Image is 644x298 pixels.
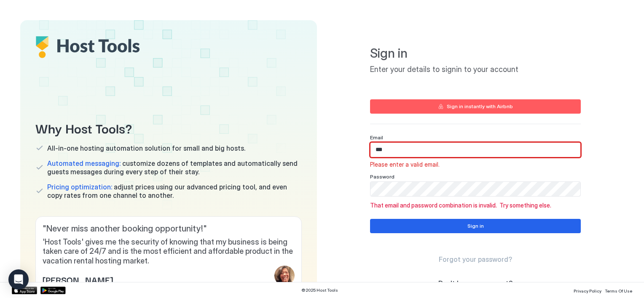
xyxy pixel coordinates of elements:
button: Sign in instantly with Airbnb [370,99,581,114]
span: Privacy Policy [574,288,601,293]
a: Google Play Store [40,287,66,294]
div: Sign in instantly with Airbnb [447,103,513,110]
span: customize dozens of templates and automatically send guests messages during every step of their s... [47,159,302,176]
a: App Store [12,287,37,294]
input: Input Field [370,143,580,157]
input: Input Field [370,182,580,196]
span: adjust prices using our advanced pricing tool, and even copy rates from one channel to another. [47,183,302,200]
span: Sign in [370,45,581,61]
span: That email and password combination is invalid. Try something else. [370,202,581,209]
span: Why Host Tools? [35,118,302,137]
span: Automated messaging: [47,159,121,168]
span: 'Host Tools' gives me the security of knowing that my business is being taken care of 24/7 and is... [43,237,295,266]
span: Email [370,134,383,141]
a: Terms Of Use [605,286,632,295]
span: All-in-one hosting automation solution for small and big hosts. [47,144,245,152]
button: Sign in [370,219,581,233]
span: © 2025 Host Tools [301,287,338,293]
span: Terms Of Use [605,288,632,293]
a: Forgot your password? [439,255,512,264]
div: Sign in [467,222,484,230]
span: Forgot your password? [439,255,512,263]
span: Enter your details to signin to your account [370,65,581,74]
span: Password [370,173,394,180]
a: Privacy Policy [574,286,601,295]
span: Don't have an account? [438,279,513,287]
span: Please enter a valid email. [370,161,440,168]
span: Pricing optimization: [47,183,112,191]
div: profile [274,266,295,286]
span: " Never miss another booking opportunity! " [43,223,295,234]
div: Open Intercom Messenger [8,269,29,290]
span: [PERSON_NAME] [43,273,113,286]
